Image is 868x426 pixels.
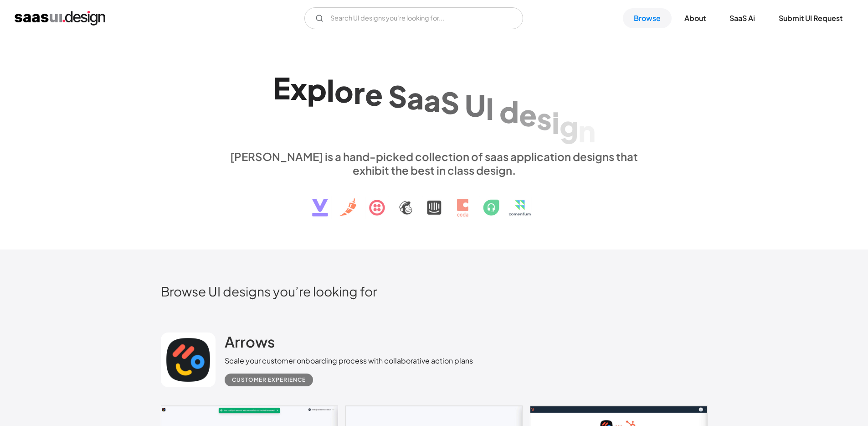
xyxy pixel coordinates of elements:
a: Browse [623,8,672,28]
div: o [334,73,354,109]
div: U [465,88,486,123]
div: i [552,105,560,140]
img: text, icon, saas logo [296,177,572,224]
div: [PERSON_NAME] is a hand-picked collection of saas application designs that exhibit the best in cl... [225,150,644,177]
div: I [486,91,494,126]
div: Scale your customer onboarding process with collaborative action plans [225,355,473,366]
a: SaaS Ai [719,8,766,28]
div: l [327,73,334,108]
div: e [519,97,537,132]
div: p [307,72,327,107]
div: g [560,109,578,144]
h1: Explore SaaS UI design patterns & interactions. [225,70,644,140]
div: Customer Experience [232,374,306,385]
a: About [673,8,717,28]
h2: Browse UI designs you’re looking for [161,283,708,299]
form: Email Form [304,7,523,29]
div: E [273,71,290,106]
div: d [499,94,519,129]
div: S [441,85,459,120]
div: s [537,101,552,136]
div: S [388,78,407,114]
div: a [407,80,424,115]
a: Arrows [225,332,275,355]
h2: Arrows [225,332,275,351]
a: home [15,11,105,26]
a: Submit UI Request [768,8,853,28]
div: e [365,77,383,112]
div: r [354,75,365,110]
div: n [578,113,596,148]
div: a [424,83,441,118]
div: x [290,71,307,106]
input: Search UI designs you're looking for... [304,7,523,29]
